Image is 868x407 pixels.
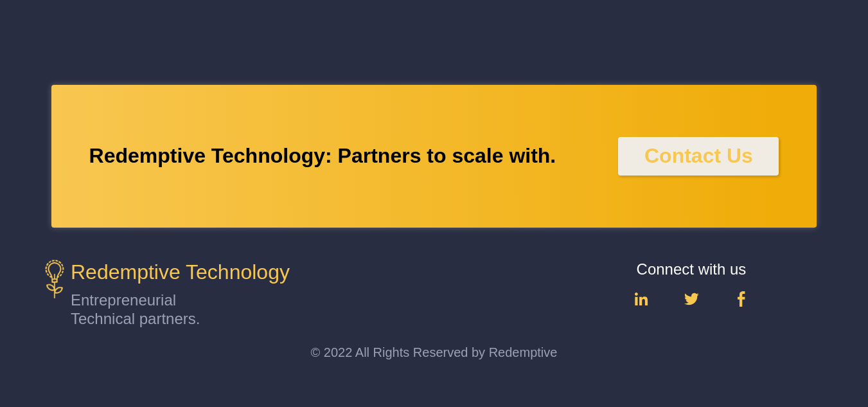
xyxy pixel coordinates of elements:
p: Entrepreneurial Technical partners. [71,291,203,328]
img: twitter [684,291,699,307]
button: Contact Us [618,137,779,176]
a: Contact Us [644,144,753,167]
img: Redemptive Technology logo [45,260,64,298]
p: Redemptive Technology [71,260,290,298]
p: Redemptive Technology: Partners to scale with. [89,143,556,168]
img: facebook [738,291,745,307]
p: Connect with us [579,260,804,278]
img: linkedin [633,291,649,307]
